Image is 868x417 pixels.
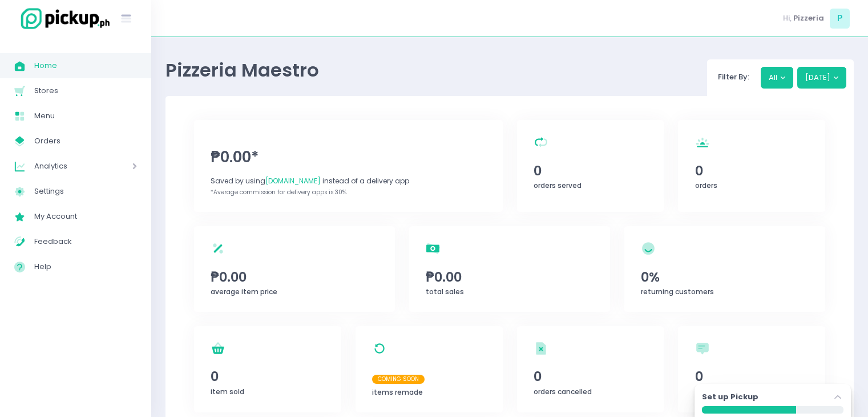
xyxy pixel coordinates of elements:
[409,226,610,312] a: ₱0.00total sales
[517,120,664,212] a: 0orders served
[702,391,758,403] label: Set up Pickup
[14,6,111,31] img: logo
[211,267,378,287] span: ₱0.00
[797,67,847,89] button: [DATE]
[695,367,809,386] span: 0
[34,58,137,73] span: Home
[211,176,486,186] div: Saved by using instead of a delivery app
[534,367,647,386] span: 0
[426,267,594,287] span: ₱0.00
[830,9,850,29] span: P
[641,287,714,296] span: returning customers
[211,188,346,197] span: *Average commission for delivery apps is 30%
[534,161,647,181] span: 0
[678,326,825,412] a: 0refunded orders
[34,259,137,274] span: Help
[372,387,423,397] span: items remade
[211,367,324,386] span: 0
[194,326,341,412] a: 0item sold
[372,375,425,384] span: Coming Soon
[624,226,825,312] a: 0%returning customers
[34,134,137,149] span: Orders
[426,287,464,296] span: total sales
[165,57,319,83] span: Pizzeria Maestro
[34,234,137,249] span: Feedback
[534,387,592,396] span: orders cancelled
[265,176,321,186] span: [DOMAIN_NAME]
[678,120,825,212] a: 0orders
[517,326,664,412] a: 0orders cancelled
[761,67,794,89] button: All
[211,146,486,169] span: ₱0.00*
[641,267,809,287] span: 0%
[34,109,137,123] span: Menu
[783,13,792,24] span: Hi,
[211,387,244,396] span: item sold
[534,181,582,190] span: orders served
[34,184,137,199] span: Settings
[34,209,137,224] span: My Account
[714,71,753,82] span: Filter By:
[695,161,809,181] span: 0
[695,181,717,190] span: orders
[194,226,395,312] a: ₱0.00average item price
[211,287,277,296] span: average item price
[34,83,137,98] span: Stores
[34,159,100,174] span: Analytics
[793,13,824,24] span: Pizzeria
